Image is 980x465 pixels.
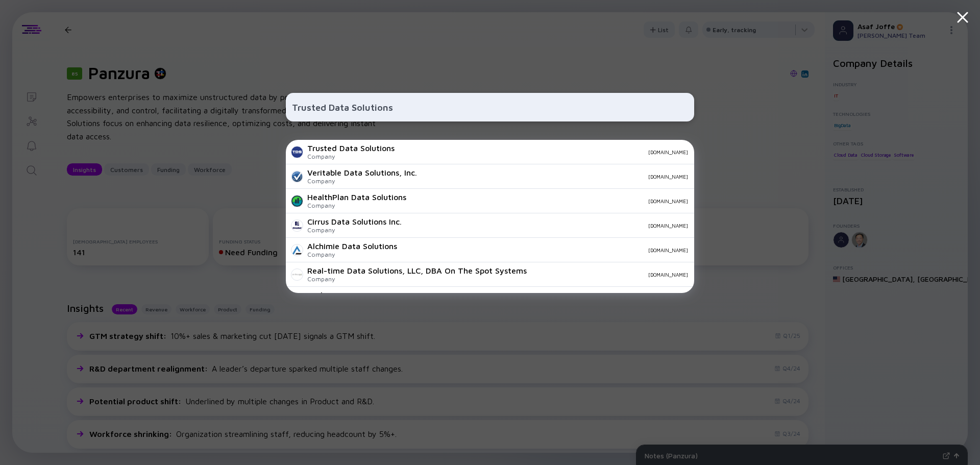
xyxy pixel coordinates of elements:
[535,272,688,278] div: [DOMAIN_NAME]
[403,149,688,155] div: [DOMAIN_NAME]
[414,198,688,204] div: [DOMAIN_NAME]
[307,202,406,209] div: Company
[307,177,417,185] div: Company
[410,223,688,229] div: [DOMAIN_NAME]
[307,143,395,153] div: Trusted Data Solutions
[307,275,527,283] div: Company
[307,241,397,251] div: Alchimie Data Solutions
[307,153,395,160] div: Company
[307,226,402,234] div: Company
[307,266,527,275] div: Real-time Data Solutions, LLC, DBA On The Spot Systems
[292,98,688,116] input: Search Company or Investor...
[307,251,397,258] div: Company
[307,168,417,177] div: Veritable Data Solutions, Inc.
[425,174,688,180] div: [DOMAIN_NAME]
[307,290,364,300] div: Birds Company
[307,192,406,202] div: HealthPlan Data Solutions
[405,247,688,253] div: [DOMAIN_NAME]
[307,217,402,226] div: Cirrus Data Solutions Inc.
